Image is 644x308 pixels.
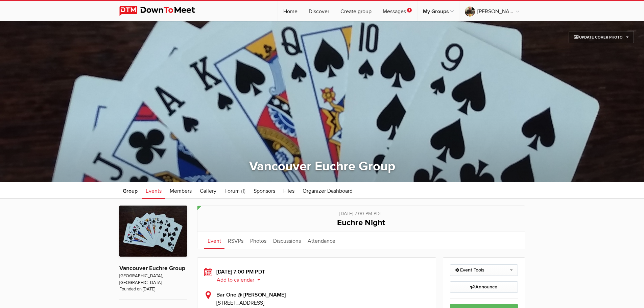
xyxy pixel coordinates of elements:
[241,188,245,194] span: (1)
[247,232,270,249] a: Photos
[170,188,192,194] span: Members
[250,182,279,199] a: Sponsors
[119,206,187,257] img: Vancouver Euchre Group
[337,218,385,228] span: Euchre Night
[224,188,240,194] span: Forum
[204,206,518,217] div: [DATE] 7:00 PM PDT
[119,273,187,286] span: [GEOGRAPHIC_DATA], [GEOGRAPHIC_DATA]
[459,1,525,21] a: [PERSON_NAME]
[418,1,459,21] a: My Groups
[216,291,286,298] b: Bar One @ [PERSON_NAME]
[450,264,518,276] a: Event Tools
[283,188,294,194] span: Files
[304,232,339,249] a: Attendance
[221,182,249,199] a: Forum (1)
[119,265,185,272] a: Vancouver Euchre Group
[119,6,206,16] img: DownToMeet
[299,182,356,199] a: Organizer Dashboard
[278,1,303,21] a: Home
[407,8,412,13] span: 1
[450,281,518,293] a: Announce
[142,182,165,199] a: Events
[119,182,141,199] a: Group
[166,182,195,199] a: Members
[146,188,162,194] span: Events
[119,286,187,292] span: Founded on [DATE]
[204,232,224,249] a: Event
[200,188,216,194] span: Gallery
[249,159,395,174] a: Vancouver Euchre Group
[254,188,275,194] span: Sponsors
[204,268,429,284] div: [DATE] 7:00 PM PDT
[303,1,335,21] a: Discover
[270,232,304,249] a: Discussions
[569,31,634,43] a: Update Cover Photo
[303,188,353,194] span: Organizer Dashboard
[280,182,298,199] a: Files
[224,232,247,249] a: RSVPs
[216,299,429,307] span: [STREET_ADDRESS]
[123,188,138,194] span: Group
[377,1,417,21] a: Messages1
[216,277,265,283] button: Add to calendar
[470,284,497,290] span: Announce
[335,1,377,21] a: Create group
[196,182,220,199] a: Gallery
